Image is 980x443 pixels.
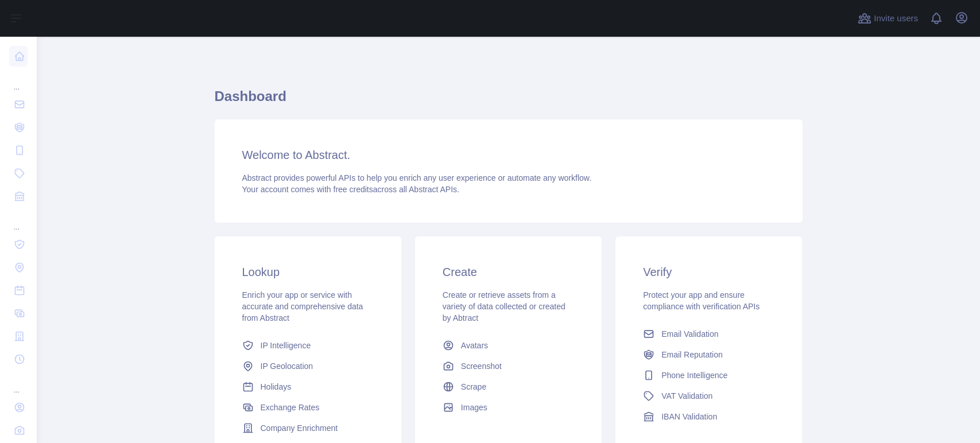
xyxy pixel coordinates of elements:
[261,360,313,372] span: IP Geolocation
[443,290,565,322] span: Create or retrieve assets from a variety of data collected or created by Abtract
[643,290,760,311] span: Protect your app and ensure compliance with verification APIs
[874,12,918,25] span: Invite users
[461,340,488,351] span: Avatars
[242,264,374,280] h3: Lookup
[661,328,718,340] span: Email Validation
[438,335,579,356] a: Avatars
[242,185,459,194] span: Your account comes with across all Abstract APIs.
[461,381,486,393] span: Scrape
[242,173,592,182] span: Abstract provides powerful APIs to help you enrich any user experience or automate any workflow.
[661,370,727,381] span: Phone Intelligence
[638,324,779,344] a: Email Validation
[638,365,779,386] a: Phone Intelligence
[461,402,487,413] span: Images
[438,376,579,397] a: Scrape
[9,69,28,92] div: ...
[261,422,338,434] span: Company Enrichment
[9,209,28,232] div: ...
[855,9,920,28] button: Invite users
[238,376,378,397] a: Holidays
[438,397,579,418] a: Images
[638,386,779,406] a: VAT Validation
[443,264,574,280] h3: Create
[661,411,717,422] span: IBAN Validation
[261,402,320,413] span: Exchange Rates
[261,340,311,351] span: IP Intelligence
[215,87,803,115] h1: Dashboard
[238,418,378,438] a: Company Enrichment
[461,360,502,372] span: Screenshot
[238,356,378,376] a: IP Geolocation
[242,147,775,163] h3: Welcome to Abstract.
[643,264,774,280] h3: Verify
[9,372,28,395] div: ...
[261,381,292,393] span: Holidays
[661,390,712,402] span: VAT Validation
[638,406,779,427] a: IBAN Validation
[238,335,378,356] a: IP Intelligence
[638,344,779,365] a: Email Reputation
[242,290,363,322] span: Enrich your app or service with accurate and comprehensive data from Abstract
[438,356,579,376] a: Screenshot
[238,397,378,418] a: Exchange Rates
[661,349,723,360] span: Email Reputation
[334,185,373,194] span: free credits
